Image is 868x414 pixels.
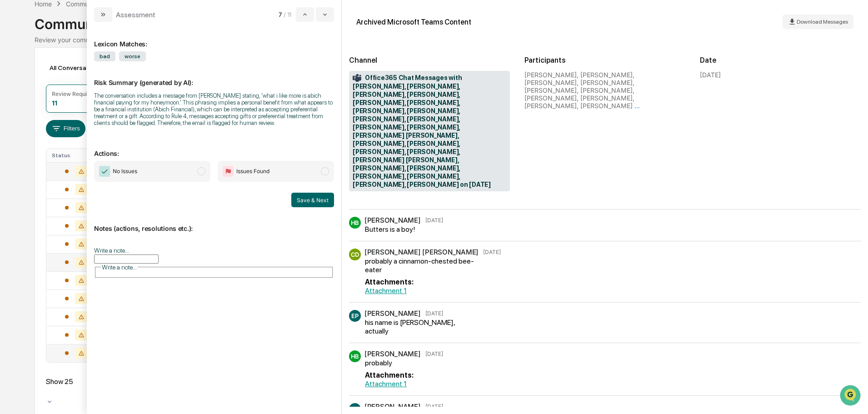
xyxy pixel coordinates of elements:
[223,166,234,177] img: Flag
[365,371,440,379] div: Attachments:
[46,377,100,386] div: Show 25
[356,18,471,26] div: Archived Microsoft Teams Content
[797,19,848,25] span: Download Messages
[94,92,334,126] div: The conversation includes a message from [PERSON_NAME] stating, 'what i like more is abich financ...
[113,167,137,176] span: No Issues
[291,193,334,207] button: Save & Next
[236,167,269,176] span: Issues Found
[155,72,165,83] button: Start new chat
[524,56,685,65] h2: Participants
[365,318,469,335] div: his name is [PERSON_NAME], actually
[425,350,443,357] time: Friday, October 3, 2025 at 11:54:31 AM
[365,379,407,388] a: Attachment 1
[349,310,361,322] div: EP
[31,79,115,86] div: We're available if you need us!
[364,248,479,256] div: [PERSON_NAME] [PERSON_NAME]
[99,166,110,177] img: Checkmark
[94,214,334,232] p: Notes (actions, resolutions etc.):
[9,70,25,86] img: 1746055101610-c473b297-6a78-478c-a979-82029cc54cd1
[94,68,334,86] p: Risk Summary (generated by AI):
[349,217,361,229] div: HB
[284,11,294,18] span: / 11
[18,132,57,141] span: Data Lookup
[18,115,59,124] span: Preclearance
[365,257,486,295] div: probably a cinnamon-chested bee-eater
[349,249,361,260] div: CD
[35,9,833,32] div: Communications Archive
[9,19,165,34] p: How can we help?
[425,217,443,224] time: Friday, October 3, 2025 at 11:53:43 AM
[353,74,506,189] span: Office365 Chat Messages with [PERSON_NAME], [PERSON_NAME], [PERSON_NAME], [PERSON_NAME], [PERSON_...
[94,29,334,48] div: Lexicon Matches:
[5,111,62,127] a: 🖐️Preclearance
[279,11,282,18] span: 7
[52,90,95,97] div: Review Required
[700,71,721,79] div: [DATE]
[365,225,440,234] div: Butters is a boy!
[634,102,640,110] span: ...
[364,349,421,358] div: [PERSON_NAME]
[66,115,73,123] div: 🗄️
[783,15,853,29] button: Download Messages
[364,216,421,224] div: [PERSON_NAME]
[364,402,421,411] div: [PERSON_NAME]
[94,51,115,61] span: bad
[839,384,863,409] iframe: Open customer support
[349,56,510,65] h2: Channel
[94,139,334,157] p: Actions:
[364,309,421,318] div: [PERSON_NAME]
[349,350,361,362] div: HB
[52,99,57,107] div: 11
[94,247,129,254] label: Write a note...
[90,154,110,161] span: Pylon
[62,111,116,127] a: 🗄️Attestations
[64,154,110,161] a: Powered byPylon
[425,310,443,317] time: Friday, October 3, 2025 at 11:54:27 AM
[365,286,407,295] a: Attachment 1
[483,249,501,255] time: Friday, October 3, 2025 at 11:54:14 AM
[5,128,61,145] a: 🔎Data Lookup
[46,60,115,75] div: All Conversations
[9,133,16,140] div: 🔎
[116,10,155,19] div: Assessment
[119,51,146,61] span: worse
[365,278,486,286] div: Attachments:
[9,115,16,123] div: 🖐️
[31,70,149,79] div: Start new chat
[46,149,105,162] th: Status
[425,403,443,410] time: Friday, October 3, 2025 at 11:55:34 AM
[524,71,685,110] div: [PERSON_NAME], [PERSON_NAME], [PERSON_NAME], [PERSON_NAME], [PERSON_NAME], [PERSON_NAME], [PERSON...
[102,264,137,271] span: Write a note...
[365,359,440,388] div: probably
[46,120,85,137] button: Filters
[35,36,833,44] div: Review your communication records across channels
[700,56,861,65] h2: Date
[75,115,113,124] span: Attestations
